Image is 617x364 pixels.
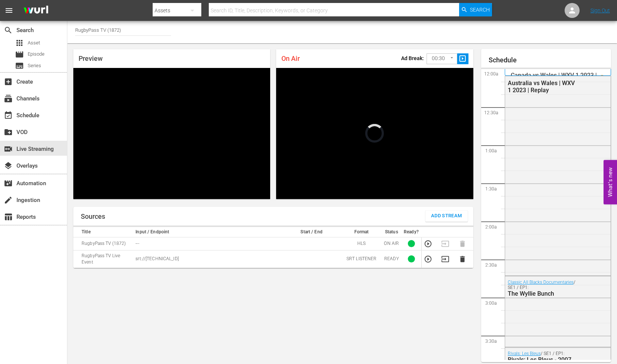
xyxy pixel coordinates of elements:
[382,227,401,237] th: Status
[28,39,40,47] span: Asset
[81,213,105,220] h1: Sources
[79,55,103,62] span: Preview
[4,77,13,86] span: Create
[459,3,492,16] button: Search
[15,61,24,70] span: Series
[489,56,611,64] h1: Schedule
[73,237,133,250] td: RugbyPass TV (1872)
[73,227,133,237] th: Title
[382,250,401,268] td: READY
[401,227,421,237] th: Ready?
[4,6,13,15] span: menu
[508,290,576,297] div: The Wyllie Bunch
[4,94,13,103] span: Channels
[511,72,599,86] p: Canada vs Wales | WXV 1 2023 | Replay
[508,280,576,297] div: / SE1 / EP1:
[590,7,610,13] a: Sign Out
[4,179,13,188] span: Automation
[282,227,342,237] th: Start / End
[28,50,45,58] span: Episode
[15,50,24,59] span: Episode
[425,211,468,222] button: Add Stream
[604,160,617,204] button: Open Feedback Widget
[441,255,449,263] button: Transition
[4,128,13,137] span: VOD
[382,237,401,250] td: ON AIR
[4,196,13,205] span: Ingestion
[73,250,133,268] td: RugbyPass TV Live Event
[4,212,13,221] span: Reports
[508,80,576,94] div: Australia vs Wales | WXV 1 2023 | Replay
[342,250,382,268] td: SRT LISTENER
[342,227,382,237] th: Format
[470,3,490,16] span: Search
[508,351,541,356] a: Rivals: Les Bleus
[458,255,467,263] button: Delete
[401,55,424,61] p: Ad Break:
[28,62,41,69] span: Series
[342,237,382,250] td: HLS
[4,26,13,35] span: Search
[133,227,281,237] th: Input / Endpoint
[431,212,462,220] span: Add Stream
[18,2,54,19] img: ans4CAIJ8jUAAAAAAAAAAAAAAAAAAAAAAAAgQb4GAAAAAAAAAAAAAAAAAAAAAAAAJMjXAAAAAAAAAAAAAAAAAAAAAAAAgAT5G...
[133,237,281,250] td: ---
[427,52,457,66] div: 00:30
[424,255,432,263] button: Preview Stream
[276,68,473,199] div: Video Player
[424,240,432,248] button: Preview Stream
[458,55,467,63] span: slideshow_sharp
[73,68,270,199] div: Video Player
[281,55,300,62] span: On Air
[508,280,574,285] a: Classic All Blacks Documentaries
[135,256,279,262] p: srt://[TECHNICAL_ID]
[4,111,13,120] span: Schedule
[4,161,13,170] span: Overlays
[4,144,13,153] span: Live Streaming
[15,38,24,47] span: Asset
